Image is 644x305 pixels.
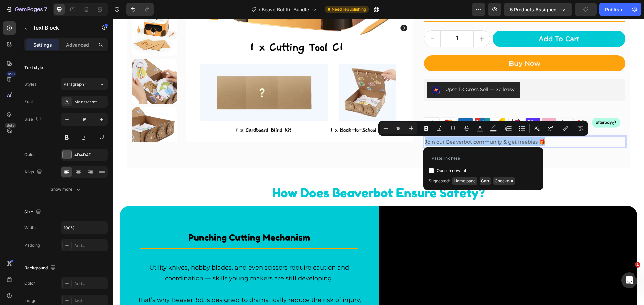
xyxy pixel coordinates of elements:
[74,298,106,304] div: Add...
[5,123,16,128] div: Beta
[44,5,47,13] p: 7
[23,276,249,298] p: That’s why BeaverBot is designed to dramatically reduce the risk of injury, so kids can dive into...
[24,242,40,248] div: Padding
[24,152,35,158] div: Color
[510,6,557,13] span: 5 products assigned
[6,71,16,77] div: 450
[113,19,644,305] iframe: To enrich screen reader interactions, please activate Accessibility in Grammarly extension settings
[259,6,260,13] span: /
[312,119,511,128] p: Join our Beaverbot community & get freebies 🎁
[504,3,572,16] button: 5 products assigned
[24,225,36,231] div: Width
[332,6,366,12] span: Need republishing
[396,41,427,49] div: Buy now
[621,272,637,288] iframe: Intercom live chat
[24,280,35,286] div: Color
[262,6,309,13] span: BeaverBot Kit Bundle
[605,6,622,13] div: Publish
[126,3,154,16] div: Undo/Redo
[437,167,467,175] span: Open in new tab
[311,118,512,128] div: Rich Text Editor. Editing area: main
[319,67,327,75] img: CJGWisGV0oADEAE=.png
[33,24,90,32] p: Text Block
[74,152,106,158] div: 4D4D4D
[480,177,491,185] span: Cart
[24,298,36,304] div: Image
[64,81,87,87] span: Paragraph 1
[23,243,249,265] p: Utility knives, hobby blades, and even scissors require caution and coordination — skills young m...
[74,99,106,105] div: Montserrat
[61,222,107,234] input: Auto
[24,99,33,105] div: Font
[74,243,106,249] div: Add...
[311,36,512,53] button: Buy now
[61,78,108,90] button: Paragraph 1
[3,3,50,16] button: 7
[378,121,588,136] div: Editor contextual toolbar
[23,213,250,225] h2: Punching Cutting Mechanism
[24,168,43,177] div: Align
[493,177,515,185] span: Checkout
[452,177,477,185] span: Home page
[24,81,36,87] div: Styles
[332,67,401,74] div: Upsell & Cross Sell — Selleasy
[24,208,42,217] div: Size
[429,177,450,185] span: Suggested:
[599,3,628,16] button: Publish
[24,263,57,273] div: Background
[429,153,538,163] input: Paste link here
[314,63,407,79] button: Upsell & Cross Sell — Selleasy
[24,65,43,71] div: Text style
[51,186,82,193] div: Show more
[24,115,42,124] div: Size
[74,281,106,287] div: Add...
[311,98,512,110] img: gempages_536210066068472643-06e8942e-db18-4e99-bf11-4e9613de2fb3.svg
[7,166,524,183] h2: how does beaverbot ensure safety?
[24,183,108,196] button: Show more
[635,262,640,268] span: 1
[33,41,52,48] p: Settings
[66,41,89,48] p: Advanced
